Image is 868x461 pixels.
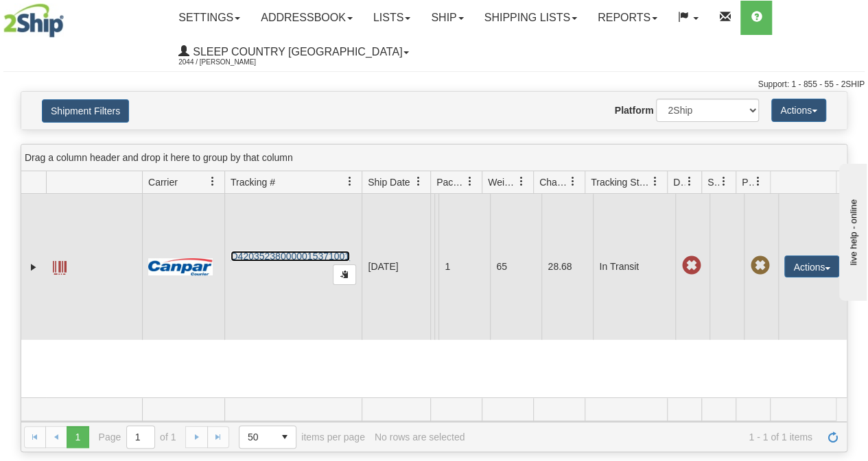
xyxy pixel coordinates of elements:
[27,260,40,274] a: Expand
[250,1,363,35] a: Addressbook
[274,426,296,448] span: select
[541,194,593,340] td: 28.68
[436,175,465,189] span: Packages
[434,194,438,340] td: [PERSON_NAME] [PERSON_NAME] CA ON ETOBICOKE M9W 0C2
[490,194,541,340] td: 65
[430,194,434,340] td: Sleep Country [GEOGRAPHIC_DATA] Shipping department [GEOGRAPHIC_DATA] [GEOGRAPHIC_DATA] Brampton ...
[127,426,154,448] input: Page 1
[587,1,668,35] a: Reports
[747,170,770,193] a: Pickup Status filter column settings
[10,12,127,22] div: live help - online
[488,175,517,189] span: Weight
[678,170,701,193] a: Delivery Status filter column settings
[239,425,365,449] span: items per page
[644,170,667,193] a: Tracking Status filter column settings
[148,175,178,189] span: Carrier
[42,99,129,123] button: Shipment Filters
[771,99,826,122] button: Actions
[67,426,89,448] span: Page 1
[539,175,568,189] span: Charge
[707,175,719,189] span: Shipment Issues
[362,194,430,340] td: [DATE]
[591,175,650,189] span: Tracking Status
[363,1,421,35] a: Lists
[99,425,176,449] span: Page of 1
[673,175,685,189] span: Delivery Status
[338,170,362,193] a: Tracking # filter column settings
[53,255,67,277] a: Label
[333,264,356,285] button: Copy to clipboard
[615,103,654,117] label: Platform
[784,256,839,277] button: Actions
[593,194,675,340] td: In Transit
[178,55,281,69] span: 2044 / [PERSON_NAME]
[3,3,64,38] img: logo2044.jpg
[248,430,266,444] span: 50
[822,426,844,448] a: Refresh
[836,160,867,300] iframe: chat widget
[368,175,410,189] span: Ship Date
[21,145,847,171] div: grid grouping header
[561,170,585,193] a: Charge filter column settings
[474,1,587,35] a: Shipping lists
[375,432,465,443] div: No rows are selected
[3,79,865,90] div: Support: 1 - 855 - 55 - 2SHIP
[231,251,350,262] a: D420352380000015371001
[168,1,250,35] a: Settings
[148,258,213,275] img: 14 - Canpar
[231,175,275,189] span: Tracking #
[189,46,402,58] span: Sleep Country [GEOGRAPHIC_DATA]
[407,170,430,193] a: Ship Date filter column settings
[168,35,419,69] a: Sleep Country [GEOGRAPHIC_DATA] 2044 / [PERSON_NAME]
[712,170,736,193] a: Shipment Issues filter column settings
[510,170,533,193] a: Weight filter column settings
[750,256,769,275] span: Pickup Not Assigned
[438,194,490,340] td: 1
[742,175,753,189] span: Pickup Status
[421,1,473,35] a: Ship
[239,425,296,449] span: Page sizes drop down
[458,170,482,193] a: Packages filter column settings
[681,256,701,275] span: Late
[201,170,224,193] a: Carrier filter column settings
[474,432,812,443] span: 1 - 1 of 1 items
